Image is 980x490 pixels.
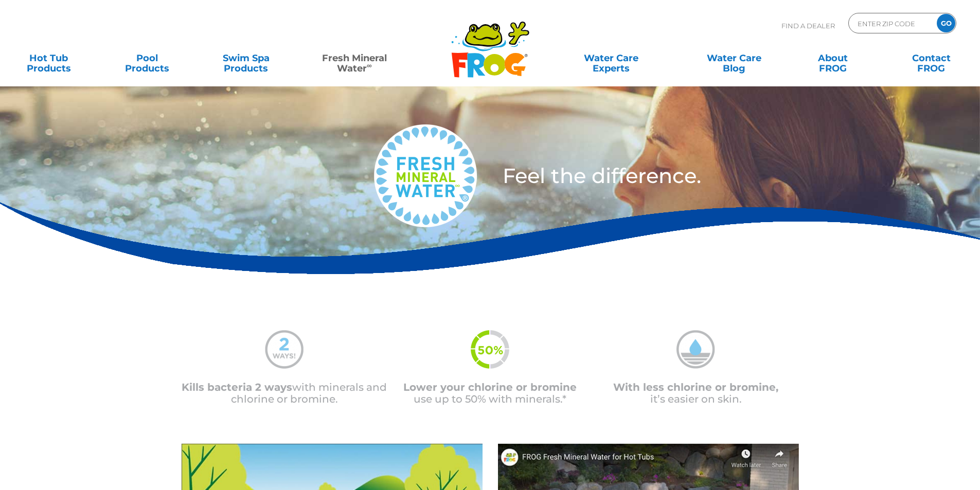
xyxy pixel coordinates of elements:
a: Swim SpaProducts [208,48,284,68]
p: it’s easier on skin. [593,382,799,405]
img: mineral-water-2-ways [265,330,304,369]
p: with minerals and chlorine or bromine. [182,382,387,405]
img: fresh-mineral-water-logo-medium [374,124,477,227]
sup: ∞ [367,61,372,69]
a: Water CareBlog [696,48,772,68]
p: Find A Dealer [781,13,835,39]
span: Lower your chlorine or bromine [403,381,577,393]
a: Fresh MineralWater∞ [306,48,402,68]
p: use up to 50% with minerals.* [387,382,593,405]
a: ContactFROG [893,48,970,68]
a: AboutFROG [794,48,871,68]
span: With less chlorine or bromine, [613,381,778,393]
img: mineral-water-less-chlorine [676,330,715,369]
h3: Feel the difference. [503,166,898,186]
input: GO [937,14,955,32]
input: Zip Code Form [857,16,926,31]
a: PoolProducts [109,48,186,68]
span: Kills bacteria 2 ways [182,381,292,393]
a: Water CareExperts [549,48,673,68]
a: Hot TubProducts [10,48,87,68]
img: fmw-50percent-icon [471,330,509,369]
